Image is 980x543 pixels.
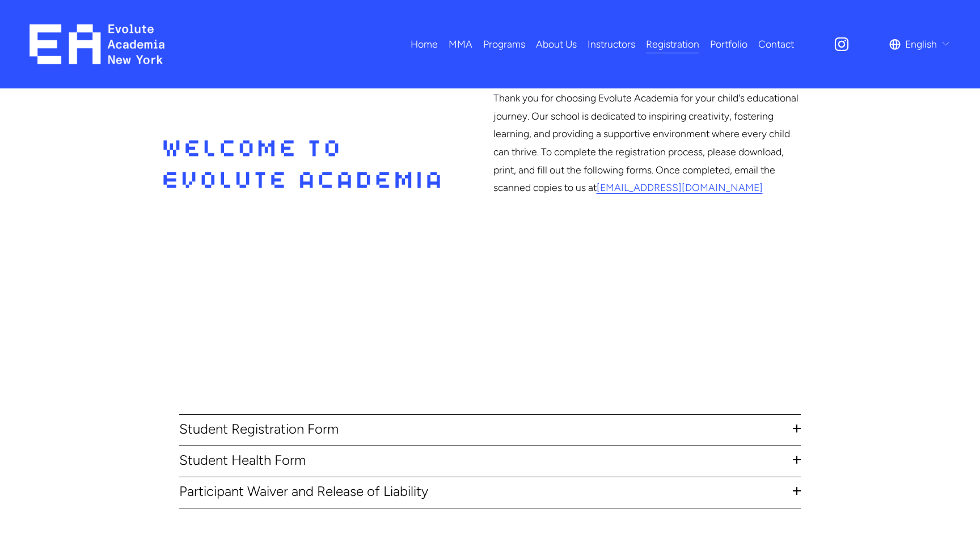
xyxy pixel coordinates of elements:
[179,483,793,499] span: Participant Waiver and Release of Liability
[449,35,472,54] a: folder dropdown
[758,35,794,54] a: Contact
[588,35,635,54] a: Instructors
[179,477,801,508] button: Participant Waiver and Release of Liability
[493,89,801,197] p: Thank you for choosing Evolute Academia for your child's educational journey. Our school is dedic...
[646,35,699,54] a: Registration
[179,415,801,446] button: Student Registration Form
[905,35,937,53] span: English
[411,35,438,54] a: Home
[710,35,747,54] a: Portfolio
[449,35,472,53] span: MMA
[179,446,801,477] button: Student Health Form
[29,24,165,64] img: EA
[483,35,525,54] a: folder dropdown
[597,181,763,193] a: [EMAIL_ADDRESS][DOMAIN_NAME]
[179,452,793,468] span: Student Health Form
[483,35,525,53] span: Programs
[536,35,577,54] a: About Us
[889,35,951,54] div: language picker
[833,36,850,53] a: Instagram
[179,421,793,437] span: Student Registration Form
